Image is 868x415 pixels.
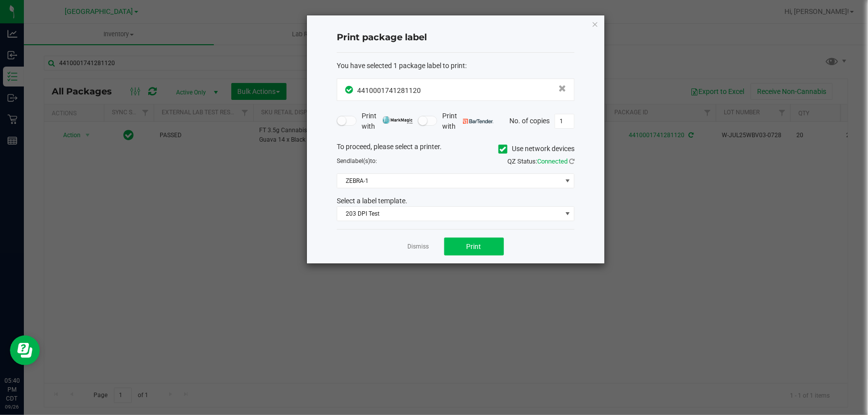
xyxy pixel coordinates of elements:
[509,116,550,124] span: No. of copies
[10,335,40,365] iframe: Resource center
[337,174,562,188] span: ZEBRA-1
[498,144,575,154] label: Use network devices
[345,84,355,95] span: In Sync
[362,111,413,132] span: Print with
[337,158,377,165] span: Send to:
[337,62,465,70] span: You have selected 1 package label to print
[337,207,562,221] span: 203 DPI Test
[337,31,575,44] h4: Print package label
[442,111,493,132] span: Print with
[537,158,568,165] span: Connected
[467,243,482,250] span: Print
[329,142,582,157] div: To proceed, please select a printer.
[507,158,575,165] span: QZ Status:
[350,158,370,165] span: label(s)
[337,61,575,71] div: :
[463,119,493,124] img: bartender.png
[357,86,421,94] span: 4410001741281120
[329,196,582,206] div: Select a label template.
[444,238,504,255] button: Print
[383,116,413,124] img: mark_magic_cybra.png
[408,243,429,251] a: Dismiss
